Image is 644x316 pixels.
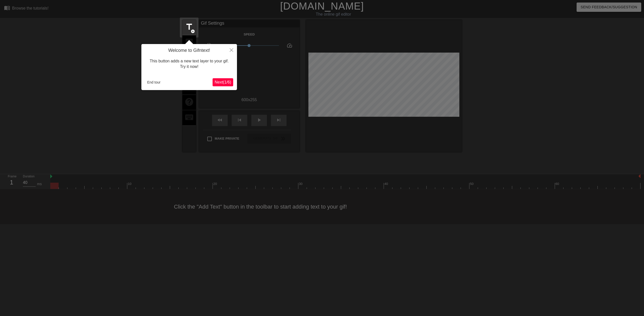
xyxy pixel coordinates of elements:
[145,78,163,86] button: End tour
[226,44,237,56] button: Close
[213,78,233,86] button: Next
[215,80,231,84] span: Next ( 1 / 6 )
[145,48,233,53] h4: Welcome to Gifntext!
[145,53,233,75] div: This button adds a new text layer to your gif. Try it now!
